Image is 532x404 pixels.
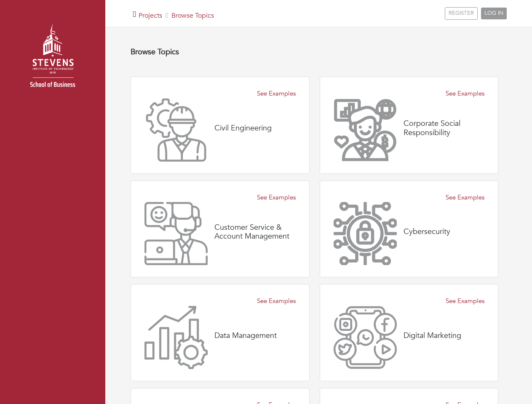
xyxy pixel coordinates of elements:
[171,11,214,20] a: Browse Topics
[8,15,97,103] img: stevens_logo.png
[131,48,498,57] h4: Browse Topics
[481,8,507,19] a: LOG IN
[446,296,484,306] a: See Examples
[139,11,162,20] a: Projects
[404,227,450,237] h4: Cybersecurity
[214,331,277,340] h4: Data Management
[445,7,478,20] a: REGISTER
[446,193,484,202] a: See Examples
[257,89,296,98] a: See Examples
[257,296,296,306] a: See Examples
[214,124,272,133] h4: Civil Engineering
[404,119,485,137] h4: Corporate Social Responsibility
[257,193,296,202] a: See Examples
[446,89,484,98] a: See Examples
[214,223,296,241] h4: Customer Service & Account Management
[404,331,461,340] h4: Digital Marketing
